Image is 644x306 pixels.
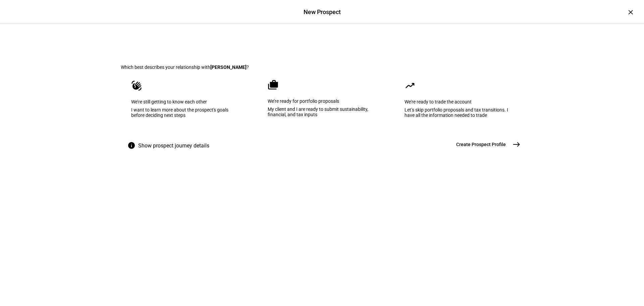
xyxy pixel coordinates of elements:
button: Show prospect journey details [121,138,219,154]
mat-icon: info [127,141,136,149]
mat-icon: cases [268,80,278,90]
div: We’re ready for portfolio proposals [268,98,376,104]
span: Show prospect journey details [138,138,209,154]
span: Create Prospect Profile [456,141,506,148]
eth-mega-radio-button: We're ready to trade the account [394,70,523,138]
div: We're ready to trade the account [405,99,513,104]
div: Which best describes your relationship with ? [121,64,523,70]
b: [PERSON_NAME] [210,64,247,70]
mat-icon: moving [405,80,415,91]
mat-icon: waving_hand [131,80,142,91]
div: I want to learn more about the prospect's goals before deciding next steps [131,107,239,118]
div: Let’s skip portfolio proposals and tax transitions. I have all the information needed to trade [405,107,513,118]
button: Create Prospect Profile [448,138,523,151]
eth-mega-radio-button: We’re still getting to know each other [121,70,250,138]
div: × [625,7,636,17]
mat-icon: east [513,140,521,148]
div: My client and I are ready to submit sustainability, financial, and tax inputs [268,106,376,117]
div: We’re still getting to know each other [131,99,239,104]
eth-mega-radio-button: We’re ready for portfolio proposals [258,70,386,138]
